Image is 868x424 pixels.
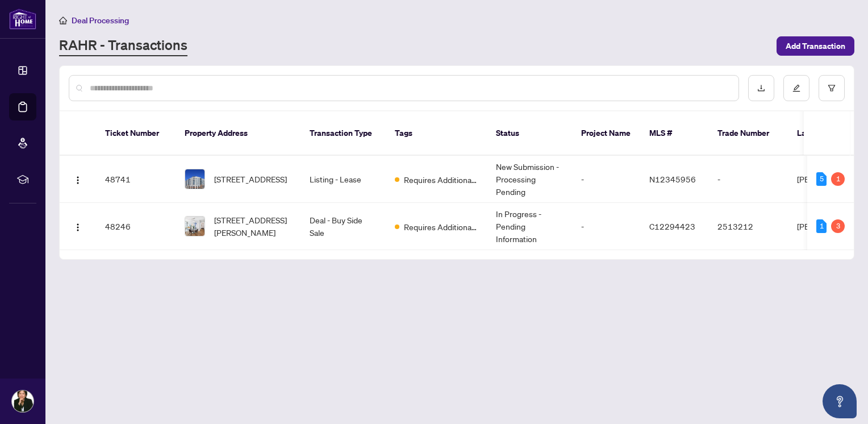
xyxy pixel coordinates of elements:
span: [STREET_ADDRESS] [214,173,287,185]
th: Tags [386,111,487,156]
th: Property Address [176,111,301,156]
button: Open asap [823,384,857,418]
span: Add Transaction [786,37,845,55]
button: Logo [69,170,87,188]
th: Ticket Number [96,111,176,156]
span: C12294423 [649,221,695,231]
td: 48246 [96,203,176,250]
button: download [748,75,774,101]
img: Logo [73,223,82,232]
td: - [572,203,640,250]
img: thumbnail-img [185,217,205,236]
div: 5 [816,172,827,186]
button: edit [783,75,809,101]
td: - [708,156,788,203]
th: MLS # [640,111,708,156]
th: Status [487,111,572,156]
td: Listing - Lease [301,156,386,203]
td: 48741 [96,156,176,203]
span: Requires Additional Docs [404,173,478,186]
td: In Progress - Pending Information [487,203,572,250]
button: Add Transaction [777,36,854,56]
th: Trade Number [708,111,788,156]
img: Profile Icon [12,390,34,412]
button: filter [819,75,845,101]
th: Project Name [572,111,640,156]
div: 1 [831,172,845,186]
div: 3 [831,219,845,233]
a: RAHR - Transactions [59,36,187,56]
span: N12345956 [649,174,696,184]
img: thumbnail-img [185,169,205,189]
div: 1 [816,219,827,233]
td: New Submission - Processing Pending [487,156,572,203]
img: logo [9,9,36,30]
span: download [757,84,765,92]
td: - [572,156,640,203]
span: Deal Processing [72,15,129,26]
span: edit [792,84,800,92]
span: home [59,16,67,24]
span: [STREET_ADDRESS][PERSON_NAME] [214,214,291,239]
th: Transaction Type [301,111,386,156]
span: filter [828,84,836,92]
td: 2513212 [708,203,788,250]
td: Deal - Buy Side Sale [301,203,386,250]
img: Logo [73,176,82,185]
span: Requires Additional Docs [404,221,478,233]
button: Logo [69,217,87,235]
